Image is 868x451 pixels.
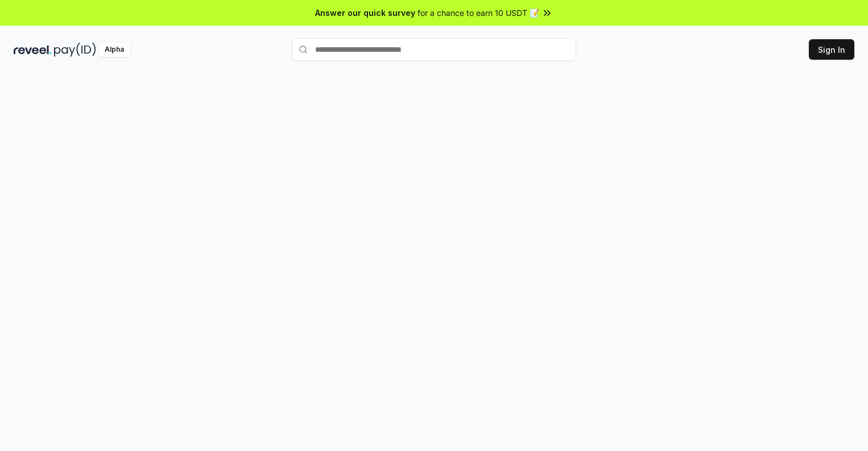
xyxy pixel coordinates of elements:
[14,43,52,57] img: reveel_dark
[98,43,130,57] div: Alpha
[315,7,415,19] span: Answer our quick survey
[809,39,854,60] button: Sign In
[418,7,539,19] span: for a chance to earn 10 USDT 📝
[54,43,96,57] img: pay_id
